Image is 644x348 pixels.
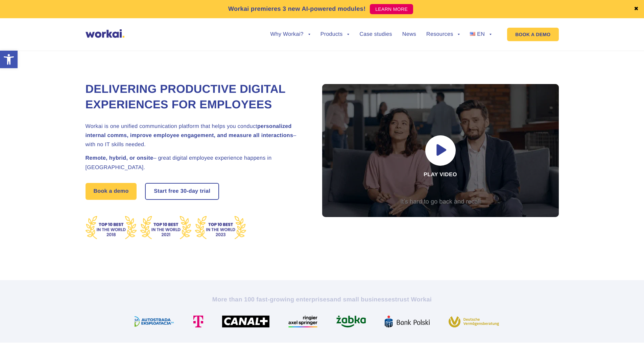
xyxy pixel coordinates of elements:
[86,122,305,150] h2: Workai is one unified communication platform that helps you conduct – with no IT skills needed.
[86,155,153,161] strong: Remote, hybrid, or onsite
[370,4,413,14] a: LEARN MORE
[507,28,558,41] a: BOOK A DEMO
[359,32,392,37] a: Case studies
[634,6,639,12] a: ✖
[86,183,137,200] a: Book a demo
[426,32,460,37] a: Resources
[402,32,416,37] a: News
[320,32,350,37] a: Products
[146,184,218,199] a: Start free30-daytrial
[270,32,310,37] a: Why Workai?
[135,295,510,303] h2: More than 100 fast-growing enterprises trust Workai
[86,154,305,172] h2: – great digital employee experience happens in [GEOGRAPHIC_DATA].
[330,296,395,303] i: and small businesses
[181,189,198,194] i: 30-day
[86,82,305,113] h1: Delivering Productive Digital Experiences for Employees
[322,84,559,217] div: Play video
[228,4,366,14] p: Workai premieres 3 new AI-powered modules!
[477,31,485,37] span: EN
